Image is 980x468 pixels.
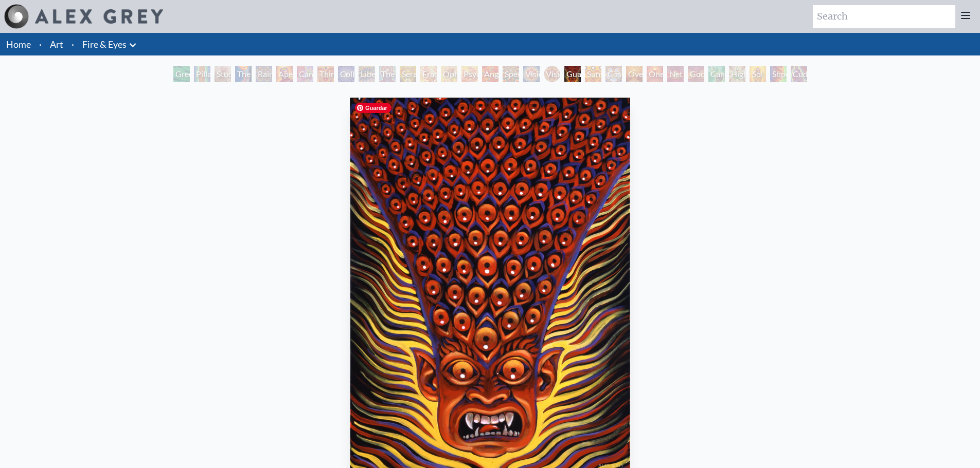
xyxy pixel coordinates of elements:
[215,66,231,82] div: Study for the Great Turn
[585,66,601,82] div: Sunyata
[35,33,46,55] li: ·
[708,66,725,82] div: Cannafist
[400,66,416,82] div: Seraphic Transport Docking on the Third Eye
[626,66,643,82] div: Oversoul
[441,66,457,82] div: Ophanic Eyelash
[813,5,955,28] input: Search
[276,66,293,82] div: Aperture
[67,33,78,55] li: ·
[688,66,704,82] div: Godself
[317,66,334,82] div: Third Eye Tears of Joy
[791,66,807,82] div: Cuddle
[420,66,437,82] div: Fractal Eyes
[605,66,622,82] div: Cosmic Elf
[355,103,391,113] span: Guardar
[359,66,375,82] div: Liberation Through Seeing
[256,66,272,82] div: Rainbow Eye Ripple
[461,66,478,82] div: Psychomicrograph of a Fractal Paisley Cherub Feather Tip
[235,66,252,82] div: The Torch
[50,37,63,51] a: Art
[6,39,31,50] a: Home
[564,66,581,82] div: Guardian of Infinite Vision
[482,66,498,82] div: Angel Skin
[503,66,519,82] div: Spectral Lotus
[523,66,540,82] div: Vision Crystal
[729,66,745,82] div: Higher Vision
[667,66,684,82] div: Net of Being
[297,66,313,82] div: Cannabis Sutra
[379,66,396,82] div: The Seer
[544,66,560,82] div: Vision Crystal Tondo
[194,66,210,82] div: Pillar of Awareness
[338,66,354,82] div: Collective Vision
[173,66,190,82] div: Green Hand
[770,66,787,82] div: Shpongled
[750,66,766,82] div: Sol Invictus
[647,66,663,82] div: One
[82,37,127,51] a: Fire & Eyes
